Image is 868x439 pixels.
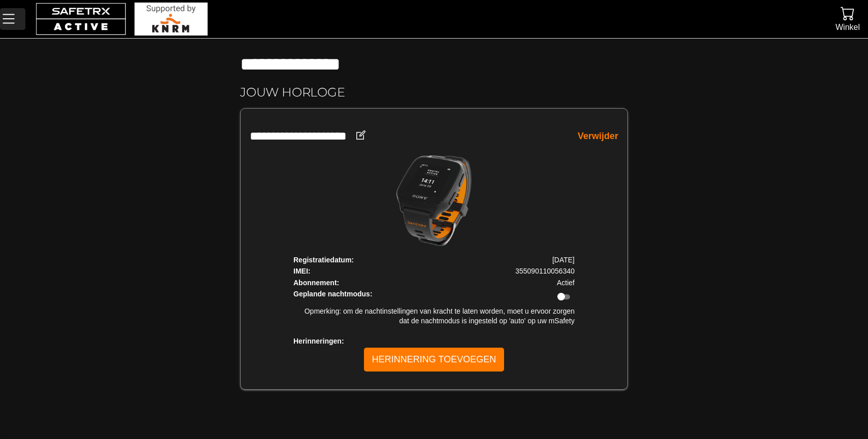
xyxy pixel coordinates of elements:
h2: Jouw horloge [240,84,628,100]
a: Verwijder [578,130,618,142]
span: Herinnering toevoegen [372,352,496,367]
span: Abonnement [293,279,339,287]
span: IMEI [293,267,310,275]
img: mSafety.png [396,155,472,247]
td: 355090110056340 [450,266,575,276]
td: Actief [450,278,575,288]
span: Registratiedatum [293,256,354,264]
button: Herinnering toevoegen [364,348,504,371]
div: Winkel [836,20,860,34]
span: Geplande nachtmodus [293,290,373,298]
p: Opmerking: om de nachtinstellingen van kracht te laten worden, moet u ervoor zorgen dat de nachtm... [293,307,575,326]
td: [DATE] [450,255,575,265]
span: Herinneringen [293,337,344,345]
img: RescueLogo.svg [135,3,208,36]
